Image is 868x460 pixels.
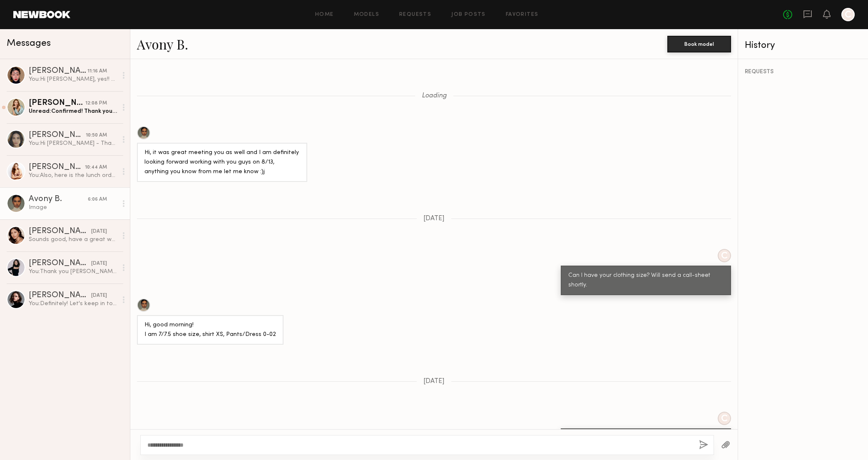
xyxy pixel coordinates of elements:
[29,75,117,83] div: You: Hi [PERSON_NAME], yes!! We will be sending the official booking shortly! Just confirming on ...
[86,132,107,139] div: 10:50 AM
[29,107,117,115] div: Unread: Confirmed! Thank you and looking forward to it!:)
[91,228,107,236] div: [DATE]
[29,99,85,107] div: [PERSON_NAME]
[29,131,86,139] div: [PERSON_NAME]
[745,69,861,75] div: REQUESTS
[506,12,539,17] a: Favorites
[87,67,107,75] div: 11:16 AM
[423,378,445,385] span: [DATE]
[451,12,486,17] a: Job Posts
[29,195,88,204] div: Avony B.
[568,271,724,290] div: Can I have your clothing size? Will send a call-sheet shortly.
[29,163,85,172] div: [PERSON_NAME]
[745,41,861,50] div: History
[29,300,117,308] div: You: Definitely! Let's keep in touch!
[29,236,117,244] div: Sounds good, have a great weekend!
[423,215,445,222] span: [DATE]
[7,39,51,48] span: Messages
[144,321,276,340] div: Hi, good morning! I am 7/7.5 shoe size, shirt XS, Pants/Dress 0-02
[91,292,107,300] div: [DATE]
[841,8,855,21] a: C
[667,36,731,52] button: Book model
[29,67,87,75] div: [PERSON_NAME]
[315,12,334,17] a: Home
[29,259,91,268] div: [PERSON_NAME]
[91,260,107,268] div: [DATE]
[29,139,117,147] div: You: Hi [PERSON_NAME] - Thank you again for your time and interest in the BonJil shoot. To keep y...
[137,35,188,53] a: Avony B.
[399,12,431,17] a: Requests
[144,148,300,177] div: Hi, it was great meeting you as well and I am definitely looking forward working with you guys on...
[29,291,91,300] div: [PERSON_NAME]
[29,204,117,211] div: Image
[85,164,107,172] div: 10:44 AM
[29,172,117,179] div: You: Also, here is the lunch order from for [DATE]. Please fill it out when you get a chance. - [...
[29,268,117,276] div: You: Thank you [PERSON_NAME] for getting back to me. Let's def keep in touch. We will have future...
[85,99,107,107] div: 12:08 PM
[88,196,107,204] div: 6:06 AM
[422,92,447,99] span: Loading
[354,12,379,17] a: Models
[29,227,91,236] div: [PERSON_NAME]
[667,40,731,47] a: Book model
